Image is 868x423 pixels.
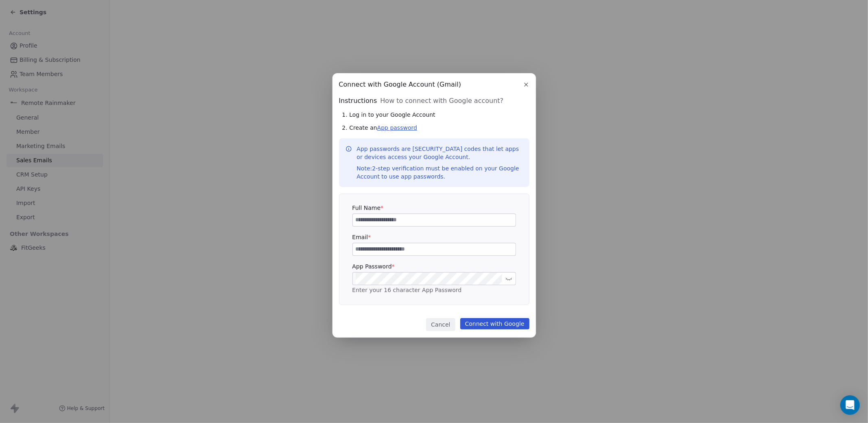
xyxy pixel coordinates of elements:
img: tab_keywords_by_traffic_grey.svg [81,47,87,54]
span: 1. Log in to your Google Account [342,111,435,119]
span: Enter your 16 character App Password [352,287,462,293]
div: Domain Overview [31,48,73,53]
span: Note: [357,165,372,172]
span: 2. Create an [342,124,418,132]
img: website_grey.svg [13,21,20,28]
img: tab_domain_overview_orange.svg [22,47,28,54]
label: Email [352,233,516,241]
span: Connect with Google Account (Gmail) [339,80,461,89]
div: 2-step verification must be enabled on your Google Account to use app passwords. [357,164,523,181]
button: Cancel [426,318,455,331]
label: Full Name [352,204,516,212]
button: Connect with Google [460,318,529,329]
span: How to connect with Google account? [380,96,503,106]
a: App password [377,124,417,131]
img: logo_orange.svg [13,13,20,20]
div: Keywords by Traffic [90,48,137,53]
p: App passwords are [SECURITY_DATA] codes that let apps or devices access your Google Account. [357,145,523,181]
span: Instructions [339,96,377,106]
div: v 4.0.25 [23,13,40,20]
label: App Password [352,262,516,270]
div: Domain: [DOMAIN_NAME] [21,21,90,28]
